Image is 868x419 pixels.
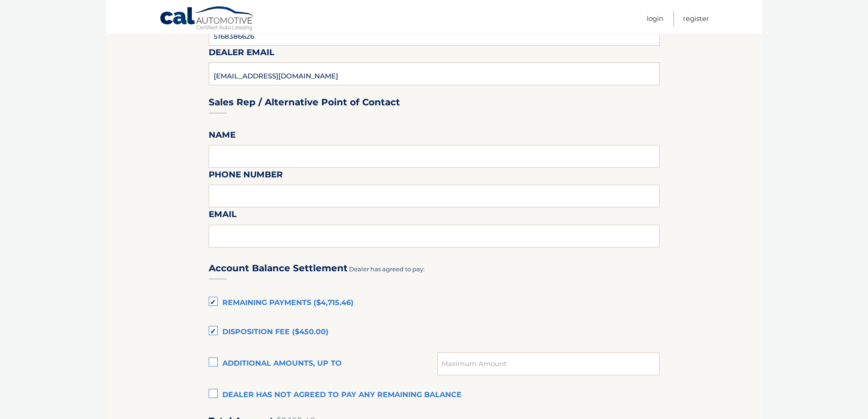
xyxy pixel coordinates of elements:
a: Cal Automotive [159,6,255,32]
label: Remaining Payments ($4,715.46) [209,294,660,312]
label: Dealer Email [209,46,274,62]
a: Register [683,11,709,26]
label: Dealer has not agreed to pay any remaining balance [209,386,660,404]
h3: Account Balance Settlement [209,263,348,274]
input: Maximum Amount [437,352,659,375]
h3: Sales Rep / Alternative Point of Contact [209,97,400,108]
label: Disposition Fee ($450.00) [209,323,660,341]
a: Login [647,11,663,26]
label: Phone Number [209,168,283,185]
label: Email [209,207,236,224]
span: Dealer has agreed to pay: [349,265,425,273]
label: Additional amounts, up to [209,355,438,373]
label: Name [209,128,236,145]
